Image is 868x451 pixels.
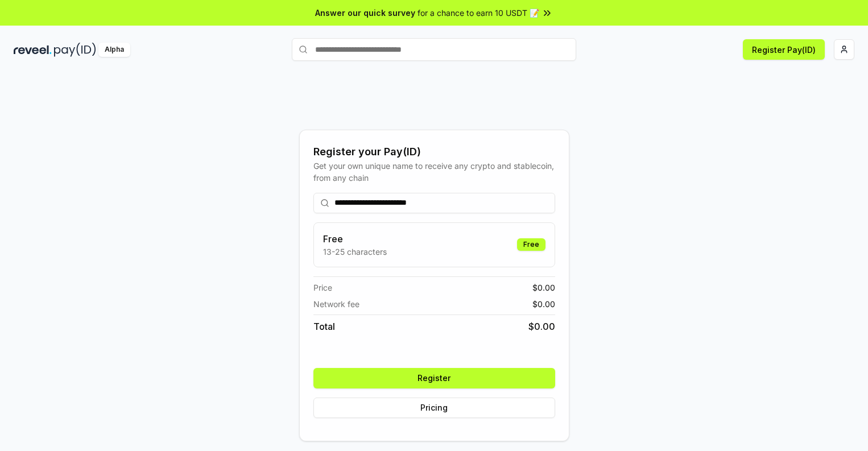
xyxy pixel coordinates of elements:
[323,246,387,258] p: 13-25 characters
[517,238,545,251] div: Free
[743,39,825,60] button: Register Pay(ID)
[528,320,555,333] span: $ 0.00
[313,160,555,184] div: Get your own unique name to receive any crypto and stablecoin, from any chain
[313,144,555,160] div: Register your Pay(ID)
[313,368,555,388] button: Register
[532,298,555,310] span: $ 0.00
[313,320,335,333] span: Total
[323,232,387,246] h3: Free
[315,7,415,19] span: Answer our quick survey
[313,398,555,418] button: Pricing
[54,43,96,57] img: pay_id
[532,282,555,293] span: $ 0.00
[14,43,52,57] img: reveel_dark
[418,7,539,19] span: for a chance to earn 10 USDT 📝
[313,298,359,310] span: Network fee
[98,43,130,57] div: Alpha
[313,282,332,293] span: Price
